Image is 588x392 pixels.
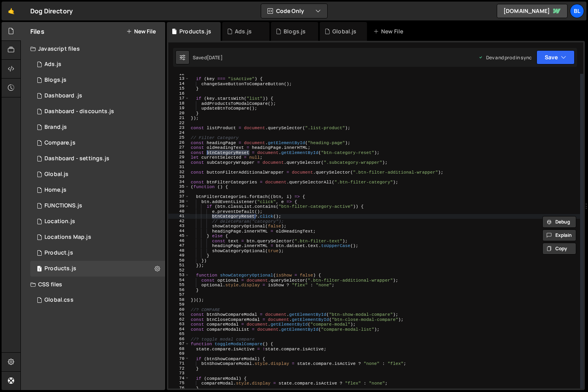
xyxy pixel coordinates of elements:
[30,182,165,198] div: 16220/44319.js
[168,115,190,121] div: 21
[44,265,76,272] div: Products.js
[168,174,190,180] div: 33
[168,233,190,238] div: 45
[168,184,190,189] div: 35
[168,268,190,273] div: 52
[179,27,211,35] div: Products.js
[284,27,306,35] div: Blogs.js
[332,27,356,35] div: Global.js
[21,277,165,292] div: CSS files
[30,167,165,182] div: 16220/43681.js
[30,6,73,16] div: Dog Directory
[30,88,165,104] div: 16220/46559.js
[373,27,406,35] div: New File
[168,165,190,170] div: 31
[168,376,190,381] div: 74
[168,327,190,332] div: 64
[168,248,190,253] div: 48
[542,243,576,255] button: Copy
[168,135,190,140] div: 25
[168,243,190,248] div: 47
[261,4,327,18] button: Code Only
[168,160,190,165] div: 30
[44,155,109,162] div: Dashboard - settings.js
[168,219,190,224] div: 42
[44,77,66,84] div: Blogs.js
[168,130,190,136] div: 24
[168,332,190,337] div: 65
[44,218,75,225] div: Location.js
[168,180,190,185] div: 34
[168,145,190,150] div: 27
[44,61,61,68] div: Ads.js
[168,386,190,391] div: 76
[30,119,165,135] div: 16220/44394.js
[21,41,165,57] div: Javascript files
[44,249,73,256] div: Product.js
[168,282,190,288] div: 55
[30,198,165,214] div: 16220/44477.js
[168,381,190,386] div: 75
[168,346,190,352] div: 68
[168,101,190,106] div: 18
[168,356,190,361] div: 70
[497,4,568,18] a: [DOMAIN_NAME]
[168,96,190,101] div: 17
[126,28,156,35] button: New File
[44,139,76,147] div: Compare.js
[37,266,42,273] span: 1
[542,229,576,241] button: Explain
[168,189,190,194] div: 36
[168,209,190,214] div: 40
[168,199,190,204] div: 38
[193,54,223,61] div: Saved
[168,302,190,307] div: 59
[168,106,190,111] div: 19
[168,125,190,130] div: 23
[30,261,165,277] div: 16220/44324.js
[30,72,165,88] div: 16220/44321.js
[235,27,252,35] div: Ads.js
[2,2,21,20] a: 🤙
[44,171,68,178] div: Global.js
[30,245,165,261] div: 16220/44393.js
[168,204,190,209] div: 39
[207,54,223,61] div: [DATE]
[536,50,575,64] button: Save
[168,155,190,160] div: 29
[30,104,165,119] div: 16220/46573.js
[44,124,67,131] div: Brand.js
[168,140,190,145] div: 26
[168,238,190,244] div: 46
[44,202,82,209] div: FUNCTIONS.js
[168,288,190,293] div: 56
[168,91,190,96] div: 16
[542,216,576,228] button: Debug
[168,273,190,278] div: 53
[168,81,190,86] div: 14
[168,371,190,376] div: 73
[168,337,190,342] div: 66
[168,194,190,199] div: 37
[168,312,190,317] div: 61
[168,366,190,371] div: 72
[168,341,190,346] div: 67
[168,351,190,356] div: 69
[570,4,584,18] a: Bl
[168,229,190,234] div: 44
[30,214,165,229] : 16220/43679.js
[44,92,82,99] div: Dashboard .js
[168,253,190,258] div: 49
[168,111,190,116] div: 20
[30,57,165,72] div: 16220/47090.js
[168,150,190,155] div: 28
[168,86,190,91] div: 15
[44,187,66,194] div: Home.js
[44,297,74,304] div: Global.css
[30,229,165,245] div: 16220/43680.js
[168,71,190,77] div: 12
[44,234,91,241] div: Locations Map.js
[168,292,190,297] div: 57
[168,121,190,126] div: 22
